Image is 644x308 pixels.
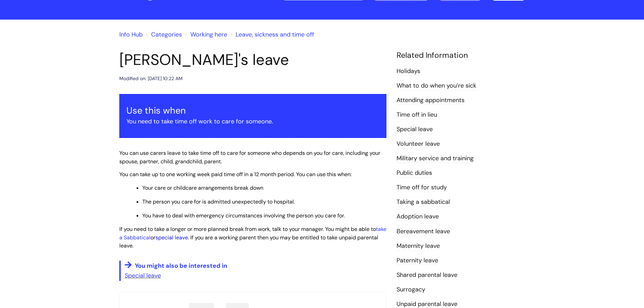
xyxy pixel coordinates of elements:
a: Public duties [397,169,432,177]
a: Time off for study [397,183,447,192]
span: If you need to take a longer or more planned break from work, talk to your manager. You might be ... [119,226,386,250]
a: Holidays [397,67,420,76]
span: You have to deal with emergency circumstances involving the person you care for. [142,212,345,219]
p: You need to take time off work to care for someone. [126,116,379,127]
h4: Related Information [397,51,525,60]
span: Your care or childcare arrangements break down [142,184,263,191]
a: Info Hub [119,30,143,39]
a: Shared parental leave [397,271,457,280]
h3: Use this when [126,105,379,116]
h1: [PERSON_NAME]'s leave [119,51,386,69]
li: Solution home [144,29,182,40]
li: Leave, sickness and time off [229,29,314,40]
a: Paternity leave [397,256,438,265]
a: Surrogacy [397,285,425,294]
a: Attending appointments [397,96,464,105]
a: take a Sabbatical [119,226,386,241]
a: Working here [190,30,227,39]
span: The person you care for is admitted unexpectedly to hospital. [142,198,295,205]
a: Bereavement leave [397,227,450,236]
a: What to do when you’re sick [397,81,476,90]
a: special leave [156,234,188,241]
a: Special leave [397,125,433,134]
a: Special leave [125,271,161,280]
span: You can use carers leave to take time off to care for someone who depends on you for care, includ... [119,149,380,165]
a: Time off in lieu [397,111,437,119]
a: Volunteer leave [397,140,440,148]
a: Taking a sabbatical [397,198,450,207]
span: You might also be interested in [135,262,227,270]
li: Working here [184,29,227,40]
a: Leave, sickness and time off [236,30,314,39]
a: Categories [151,30,182,39]
a: Adoption leave [397,212,439,221]
a: Maternity leave [397,242,440,251]
span: You can take up to one working week paid time off in a 12 month period. You can use this when: [119,171,352,178]
div: Modified on: [DATE] 10:22 AM [119,74,183,83]
a: Military service and training [397,154,474,163]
